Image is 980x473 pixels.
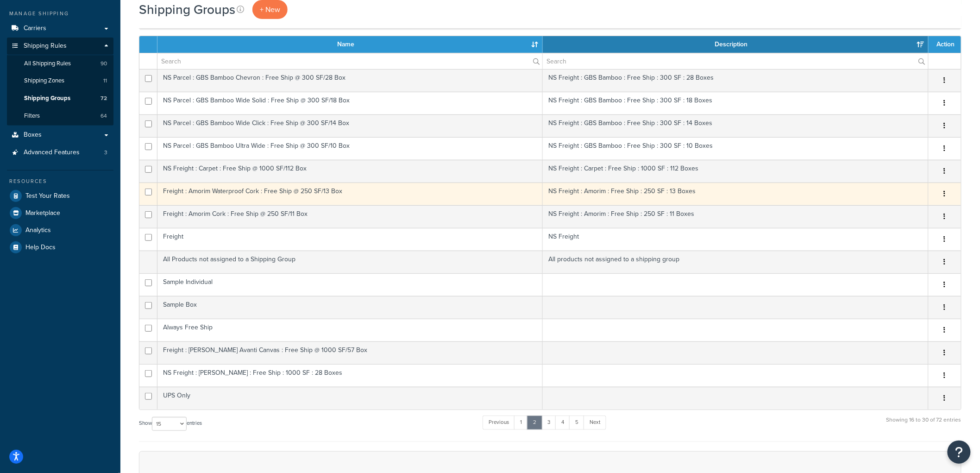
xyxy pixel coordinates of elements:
[543,36,929,53] th: Description: activate to sort column ascending
[483,416,515,429] a: Previous
[7,55,113,72] a: All Shipping Rules 90
[157,273,543,296] td: Sample Individual
[260,4,280,15] span: + New
[24,77,64,85] span: Shipping Zones
[157,364,543,387] td: NS Freight : [PERSON_NAME] : Free Ship : 1000 SF : 28 Boxes
[7,90,113,107] a: Shipping Groups 72
[101,112,107,120] span: 64
[24,25,46,32] span: Carriers
[157,319,543,341] td: Always Free Ship
[543,53,928,69] input: Search
[543,183,929,205] td: NS Freight : Amorim : Free Ship : 250 SF : 13 Boxes
[7,38,113,126] li: Shipping Rules
[7,38,113,55] a: Shipping Rules
[543,160,929,183] td: NS Freight : Carpet : Free Ship : 1000 SF : 112 Boxes
[7,20,113,37] a: Carriers
[157,92,543,114] td: NS Parcel : GBS Bamboo Wide Solid : Free Ship @ 300 SF/18 Box
[7,107,113,125] a: Filters 64
[886,415,961,435] div: Showing 16 to 30 of 72 entries
[157,137,543,160] td: NS Parcel : GBS Bamboo Ultra Wide : Free Ship @ 300 SF/10 Box
[157,114,543,137] td: NS Parcel : GBS Bamboo Wide Click : Free Ship @ 300 SF/14 Box
[157,387,543,410] td: UPS Only
[157,53,542,69] input: Search
[157,36,543,53] th: Name: activate to sort column ascending
[569,416,584,429] a: 5
[25,244,56,252] span: Help Docs
[25,227,51,234] span: Analytics
[101,60,107,68] span: 90
[7,205,113,221] a: Marketplace
[543,114,929,137] td: NS Freight : GBS Bamboo : Free Ship : 300 SF : 14 Boxes
[152,417,187,431] select: Showentries
[157,205,543,228] td: Freight : Amorim Cork : Free Ship @ 250 SF/11 Box
[157,296,543,319] td: Sample Box
[514,416,528,429] a: 1
[25,209,60,217] span: Marketplace
[7,107,113,125] li: Filters
[7,126,113,144] a: Boxes
[139,417,202,431] label: Show entries
[7,144,113,161] li: Advanced Features
[7,239,113,256] a: Help Docs
[157,251,543,273] td: All Products not assigned to a Shipping Group
[584,416,606,429] a: Next
[543,228,929,251] td: NS Freight
[25,192,70,200] span: Test Your Rates
[948,441,971,464] button: Open Resource Center
[157,228,543,251] td: Freight
[7,177,113,185] div: Resources
[543,205,929,228] td: NS Freight : Amorim : Free Ship : 250 SF : 11 Boxes
[24,149,80,157] span: Advanced Features
[103,77,107,85] span: 11
[543,137,929,160] td: NS Freight : GBS Bamboo : Free Ship : 300 SF : 10 Boxes
[7,144,113,161] a: Advanced Features 3
[7,10,113,18] div: Manage Shipping
[541,416,556,429] a: 3
[24,60,71,68] span: All Shipping Rules
[543,251,929,273] td: All products not assigned to a shipping group
[157,341,543,364] td: Freight : [PERSON_NAME] Avanti Canvas : Free Ship @ 1000 SF/57 Box
[104,149,107,157] span: 3
[7,90,113,107] li: Shipping Groups
[24,131,42,139] span: Boxes
[157,69,543,92] td: NS Parcel : GBS Bamboo Chevron : Free Ship @ 300 SF/28 Box
[929,36,961,53] th: Action
[555,416,570,429] a: 4
[543,69,929,92] td: NS Freight : GBS Bamboo : Free Ship : 300 SF : 28 Boxes
[7,72,113,89] a: Shipping Zones 11
[24,112,40,120] span: Filters
[139,0,235,19] h1: Shipping Groups
[7,188,113,204] a: Test Your Rates
[157,160,543,183] td: NS Freight : Carpet : Free Ship @ 1000 SF/112 Box
[24,95,70,102] span: Shipping Groups
[527,416,542,429] a: 2
[7,222,113,239] a: Analytics
[157,183,543,205] td: Freight : Amorim Waterproof Cork : Free Ship @ 250 SF/13 Box
[24,42,67,50] span: Shipping Rules
[7,72,113,89] li: Shipping Zones
[101,95,107,102] span: 72
[543,92,929,114] td: NS Freight : GBS Bamboo : Free Ship : 300 SF : 18 Boxes
[7,55,113,72] li: All Shipping Rules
